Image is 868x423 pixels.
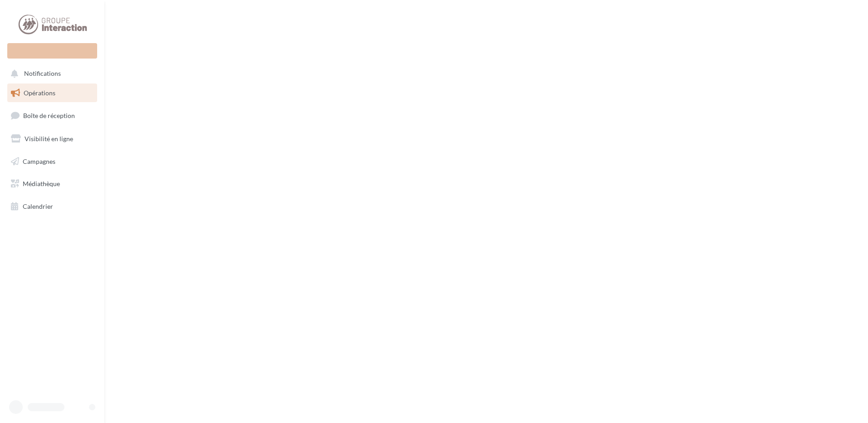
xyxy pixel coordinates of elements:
[24,70,61,78] span: Notifications
[5,84,99,103] a: Opérations
[23,157,55,165] span: Campagnes
[23,180,60,187] span: Médiathèque
[5,174,99,193] a: Médiathèque
[5,106,99,125] a: Boîte de réception
[5,129,99,148] a: Visibilité en ligne
[24,89,55,97] span: Opérations
[25,135,73,143] span: Visibilité en ligne
[23,112,75,119] span: Boîte de réception
[5,152,99,171] a: Campagnes
[5,197,99,216] a: Calendrier
[23,202,53,210] span: Calendrier
[7,43,97,59] div: Nouvelle campagne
